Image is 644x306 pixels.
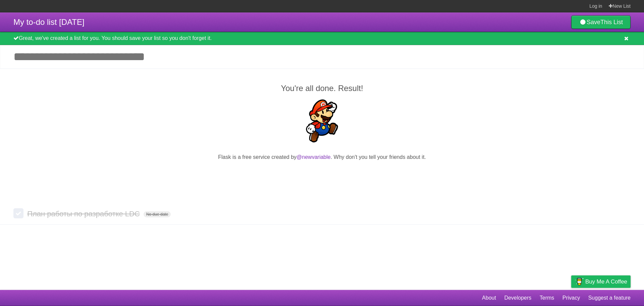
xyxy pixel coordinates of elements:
a: Privacy [562,292,580,304]
span: No due date [144,211,171,217]
a: Developers [504,292,531,304]
img: Buy me a coffee [575,276,584,287]
img: Super Mario [301,99,343,142]
span: План работы по разработке LDC [27,210,142,218]
a: Buy me a coffee [571,275,631,288]
a: @newvariable [297,154,331,160]
iframe: X Post Button [310,170,334,179]
h2: You're all done. Result! [13,82,631,94]
label: Done [13,208,23,218]
span: Buy me a coffee [585,276,627,288]
span: My to-do list [DATE] [13,17,85,27]
a: Terms [540,292,554,304]
b: This List [600,19,623,26]
a: SaveThis List [571,15,631,29]
a: About [482,292,496,304]
a: Suggest a feature [588,292,631,304]
p: Flask is a free service created by . Why don't you tell your friends about it. [13,153,631,161]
